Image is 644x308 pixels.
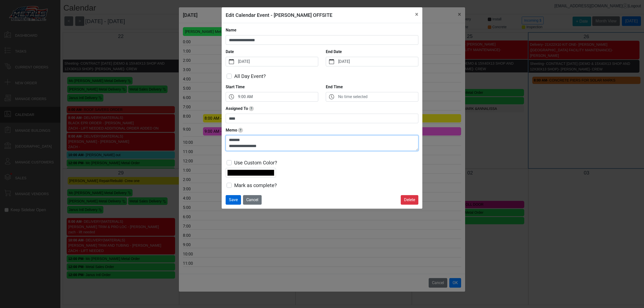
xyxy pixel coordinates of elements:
button: Close [411,7,422,21]
button: calendar [326,57,337,66]
button: Save [226,195,241,205]
label: [DATE] [237,57,318,66]
button: calendar [226,57,237,66]
span: Save [229,197,238,202]
strong: Start Time [226,84,245,89]
span: Notes or Instructions for date - ex. 'Date was rescheduled by vendor' [238,128,243,133]
button: Cancel [243,195,262,205]
label: All Day Event? [234,72,266,80]
span: Track who this date is assigned to this date - delviery driver, install crew, etc [249,106,254,111]
svg: clock [329,94,334,99]
button: Delete [401,195,418,205]
h5: Edit Calendar Event - [PERSON_NAME] OFFSITE [226,11,332,19]
label: Use Custom Color? [234,159,277,166]
strong: End Date [326,49,342,54]
label: 9:00 AM [237,92,318,101]
strong: Date [226,49,234,54]
button: clock [226,92,237,101]
label: No time selected [337,92,418,101]
strong: Name [226,28,236,32]
svg: calendar [329,59,334,64]
label: [DATE] [337,57,418,66]
strong: Assigned To [226,106,248,111]
svg: calendar [229,59,234,64]
label: Mark as complete? [234,182,277,189]
strong: Memo [226,128,237,133]
button: clock [326,92,337,101]
strong: End Time [326,84,343,89]
svg: clock [229,94,234,99]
